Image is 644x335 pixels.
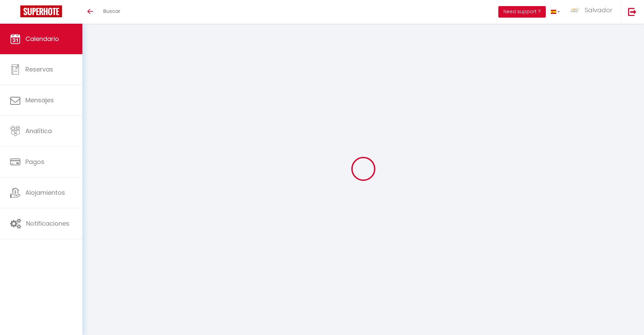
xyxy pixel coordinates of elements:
span: Analítica [25,127,52,135]
img: logout [628,7,637,16]
span: Reservas [25,65,53,74]
img: ... [570,7,580,14]
button: Need support ? [498,6,546,18]
img: Super Booking [20,5,62,17]
span: Salvador [585,6,612,14]
span: Calendario [25,35,59,43]
span: Pagos [25,158,44,166]
span: Alojamientos [25,188,65,197]
span: Mensajes [25,96,54,104]
button: Ouvrir le widget de chat LiveChat [5,3,26,23]
span: Notificaciones [26,219,69,228]
span: Buscar [103,7,120,15]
